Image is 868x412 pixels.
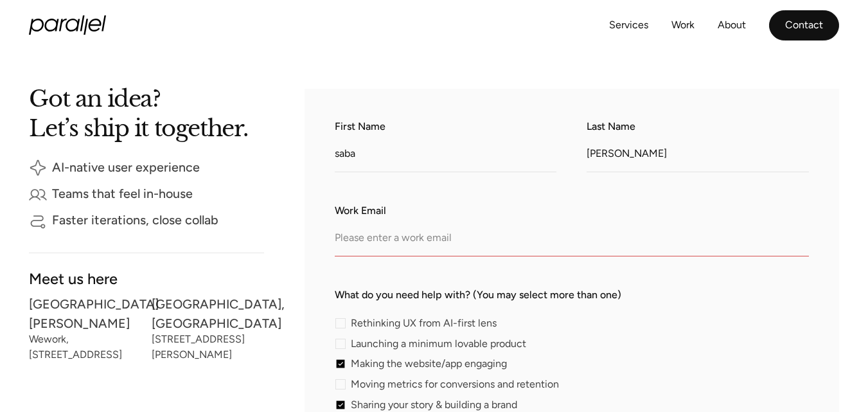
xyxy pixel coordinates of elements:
div: [GEOGRAPHIC_DATA][PERSON_NAME] [29,300,141,328]
span: Rethinking UX from AI-first lens [351,319,497,327]
a: Contact [769,10,839,40]
input: Enter your first name [335,137,556,172]
div: Meet us here [29,274,264,285]
span: Making the website/app engaging [351,361,507,368]
label: First Name [335,119,556,134]
input: Enter your last name [587,137,808,172]
div: [STREET_ADDRESS][PERSON_NAME] [152,336,264,359]
h2: Got an idea? Let’s ship it together. [29,89,264,138]
span: Sharing your story & building a brand [351,401,517,409]
div: AI-native user experience [52,163,200,172]
label: What do you need help with? (You may select more than one) [335,287,809,303]
label: Work Email [335,203,809,219]
a: home [29,15,106,35]
a: Work [671,16,695,35]
input: Please enter a work email [335,221,809,256]
div: Faster iterations, close collab [52,216,218,225]
a: Services [609,16,648,35]
div: Wework, [STREET_ADDRESS] [29,336,141,359]
span: Launching a minimum lovable product [351,340,526,348]
div: [GEOGRAPHIC_DATA], [GEOGRAPHIC_DATA] [152,300,264,328]
span: Moving metrics for conversions and retention [351,381,559,388]
label: Last Name [587,119,808,134]
a: About [718,16,746,35]
div: Teams that feel in-house [52,190,193,199]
